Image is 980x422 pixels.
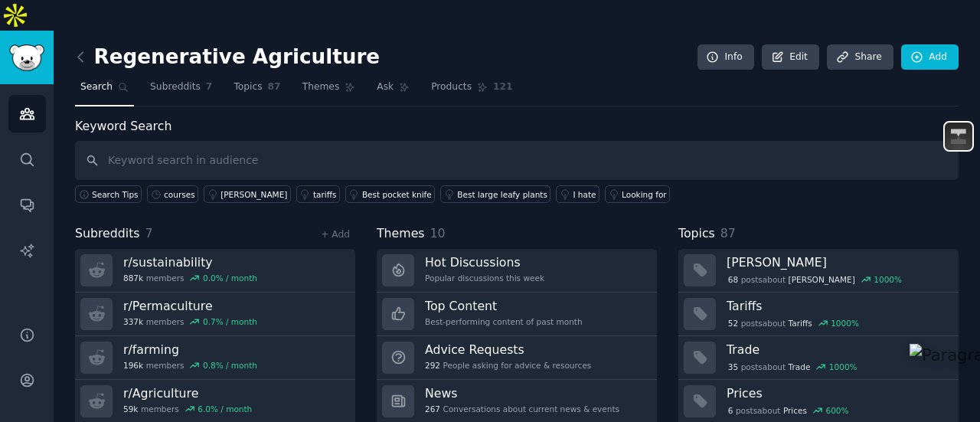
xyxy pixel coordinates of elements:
div: Conversations about current news & events [425,404,619,414]
a: Looking for [605,185,670,203]
a: Advice Requests292People asking for advice & resources [377,336,657,380]
div: 0.0 % / month [203,273,257,283]
span: Themes [302,80,340,94]
span: Trade [789,361,811,372]
span: Subreddits [150,80,201,94]
input: Keyword search in audience [75,141,959,180]
div: courses [164,189,195,200]
span: 887k [123,273,143,283]
div: 1000 % [874,274,902,285]
span: 7 [145,226,153,240]
a: I hate [556,185,599,203]
a: r/sustainability887kmembers0.0% / month [75,249,355,293]
a: Best pocket knife [345,185,435,203]
a: Topics87 [228,75,286,106]
h3: Top Content [425,298,583,314]
a: Subreddits7 [145,75,217,106]
span: Prices [783,405,807,416]
a: Info [697,44,754,70]
span: 87 [720,226,736,240]
a: [PERSON_NAME] [204,185,291,203]
h3: [PERSON_NAME] [727,254,948,270]
div: 1000 % [829,361,857,372]
a: Share [827,44,893,70]
span: 68 [728,274,738,285]
div: Best-performing content of past month [425,316,583,327]
span: 52 [728,318,738,329]
div: Best large leafy plants [457,189,547,200]
a: Best large leafy plants [440,185,550,203]
h3: Trade [727,342,948,358]
span: Topics [678,224,715,244]
div: Looking for [622,189,667,200]
label: Keyword Search [75,119,171,133]
div: post s about [727,273,903,286]
span: Ask [377,80,394,94]
div: post s about [727,360,858,374]
div: 0.8 % / month [203,360,257,371]
div: People asking for advice & resources [425,360,591,371]
span: 121 [493,80,513,94]
span: Tariffs [789,318,812,329]
span: 10 [430,226,446,240]
div: Popular discussions this week [425,273,544,283]
a: [PERSON_NAME]68postsabout[PERSON_NAME]1000% [678,249,959,293]
div: post s about [727,316,861,330]
span: 196k [123,360,143,371]
a: tariffs [296,185,340,203]
span: 267 [425,404,440,414]
div: members [123,273,257,283]
span: Search [80,80,113,94]
a: courses [147,185,198,203]
div: members [123,360,257,371]
h3: News [425,385,619,401]
div: 0.7 % / month [203,316,257,327]
span: [PERSON_NAME] [789,274,855,285]
h3: Tariffs [727,298,948,314]
a: Add [901,44,959,70]
span: 87 [268,80,281,94]
span: 337k [123,316,143,327]
a: Edit [762,44,819,70]
div: Best pocket knife [362,189,432,200]
a: Products121 [426,75,518,106]
span: 35 [728,361,738,372]
button: Search Tips [75,185,142,203]
a: Search [75,75,134,106]
a: Tariffs52postsaboutTariffs1000% [678,293,959,336]
span: 59k [123,404,138,414]
div: tariffs [313,189,337,200]
a: + Add [321,229,350,240]
h3: r/ farming [123,342,257,358]
div: 600 % [826,405,849,416]
span: 6 [728,405,733,416]
div: members [123,316,257,327]
h3: Prices [727,385,948,401]
div: post s about [727,404,850,417]
a: Hot DiscussionsPopular discussions this week [377,249,657,293]
div: 6.0 % / month [198,404,252,414]
h3: r/ Agriculture [123,385,252,401]
span: 7 [206,80,213,94]
a: r/Permaculture337kmembers0.7% / month [75,293,355,336]
a: Trade35postsaboutTrade1000% [678,336,959,380]
img: GummySearch logo [9,44,44,71]
a: r/farming196kmembers0.8% / month [75,336,355,380]
a: Ask [371,75,415,106]
span: 292 [425,360,440,371]
a: Themes [297,75,361,106]
h3: r/ sustainability [123,254,257,270]
span: Products [431,80,472,94]
span: Topics [234,80,262,94]
div: 1000 % [831,318,859,329]
h3: Hot Discussions [425,254,544,270]
a: Top ContentBest-performing content of past month [377,293,657,336]
span: Search Tips [92,189,139,200]
div: [PERSON_NAME] [220,189,287,200]
div: I hate [573,189,596,200]
h2: Regenerative Agriculture [75,45,380,70]
h3: r/ Permaculture [123,298,257,314]
span: Subreddits [75,224,140,244]
div: members [123,404,252,414]
span: Themes [377,224,425,244]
